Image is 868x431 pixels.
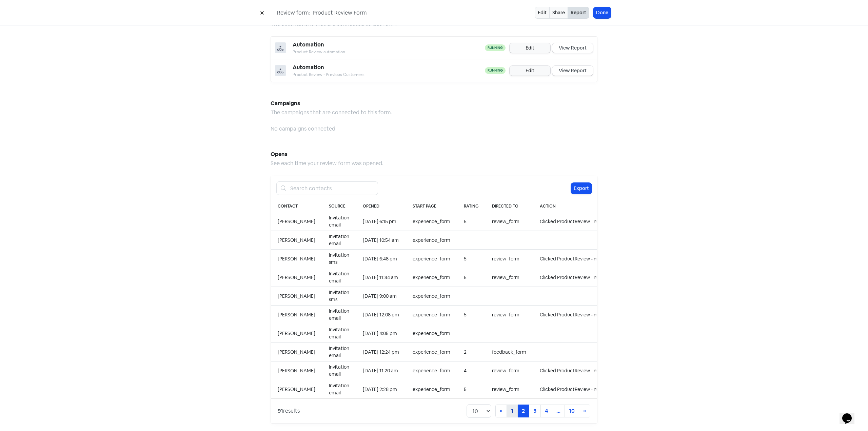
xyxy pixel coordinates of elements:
[322,250,356,268] td: Invitation sms
[500,407,502,414] span: «
[322,231,356,250] td: Invitation email
[356,380,406,399] td: [DATE] 2:28 pm
[485,343,533,361] td: feedback_form
[293,64,324,71] span: Automation
[322,287,356,306] td: Invitation sms
[406,287,457,306] td: experience_form
[485,380,533,399] td: review_form
[552,43,593,53] a: View Report
[356,268,406,287] td: [DATE] 11:44 am
[271,231,322,250] td: [PERSON_NAME]
[271,125,597,133] div: No campaigns connected
[485,44,506,51] span: running
[278,407,300,415] div: results
[277,9,310,17] span: Review form:
[271,343,322,361] td: [PERSON_NAME]
[322,200,356,212] th: Source
[286,181,378,195] input: Search contacts
[271,98,597,109] h5: Campaigns
[593,7,611,18] button: Done
[322,380,356,399] td: Invitation email
[271,361,322,380] td: [PERSON_NAME]
[485,361,533,380] td: review_form
[533,306,608,324] td: Clicked ProductReview - null
[510,66,550,76] a: Edit
[322,212,356,231] td: Invitation email
[571,183,592,194] button: Export
[322,324,356,343] td: Invitation email
[840,404,861,424] iframe: chat widget
[565,405,579,417] a: 10
[457,306,485,324] td: 5
[271,250,322,268] td: [PERSON_NAME]
[406,343,457,361] td: experience_form
[406,212,457,231] td: experience_form
[552,66,593,76] a: View Report
[322,268,356,287] td: Invitation email
[322,361,356,380] td: Invitation email
[533,250,608,268] td: Clicked ProductReview - null
[533,380,608,399] td: Clicked ProductReview - null
[485,250,533,268] td: review_form
[533,268,608,287] td: Clicked ProductReview - null
[356,200,406,212] th: Opened
[457,380,485,399] td: 5
[485,268,533,287] td: review_form
[356,306,406,324] td: [DATE] 12:08 pm
[485,200,533,212] th: Directed to
[495,405,507,417] a: Previous
[406,250,457,268] td: experience_form
[533,200,608,212] th: Action
[406,231,457,250] td: experience_form
[271,109,597,117] div: The campaigns that are connected to this form.
[293,49,485,55] div: Product Review automation
[529,405,541,417] a: 3
[457,200,485,212] th: Rating
[271,159,597,168] div: See each time your review form was opened.
[356,212,406,231] td: [DATE] 6:15 pm
[583,407,586,414] span: »
[406,268,457,287] td: experience_form
[322,306,356,324] td: Invitation email
[322,343,356,361] td: Invitation email
[271,268,322,287] td: [PERSON_NAME]
[356,324,406,343] td: [DATE] 4:05 pm
[271,287,322,306] td: [PERSON_NAME]
[517,405,529,417] a: 2
[356,361,406,380] td: [DATE] 11:20 am
[356,343,406,361] td: [DATE] 12:24 pm
[271,380,322,399] td: [PERSON_NAME]
[278,407,283,414] strong: 91
[457,212,485,231] td: 5
[356,287,406,306] td: [DATE] 9:00 am
[540,405,552,417] a: 4
[457,250,485,268] td: 5
[406,361,457,380] td: experience_form
[271,200,322,212] th: Contact
[293,72,485,78] div: Product Review - Previous Customers
[271,324,322,343] td: [PERSON_NAME]
[485,212,533,231] td: review_form
[485,67,506,74] span: running
[579,405,590,417] a: Next
[549,7,568,19] a: Share
[271,212,322,231] td: [PERSON_NAME]
[568,7,589,19] button: Report
[457,343,485,361] td: 2
[485,306,533,324] td: review_form
[535,7,550,19] a: Edit
[293,41,324,48] span: Automation
[271,149,597,159] h5: Opens
[406,324,457,343] td: experience_form
[533,361,608,380] td: Clicked ProductReview - null
[406,380,457,399] td: experience_form
[552,405,565,417] a: ...
[356,231,406,250] td: [DATE] 10:54 am
[510,43,550,53] a: Edit
[271,306,322,324] td: [PERSON_NAME]
[533,212,608,231] td: Clicked ProductReview - null
[457,361,485,380] td: 4
[457,268,485,287] td: 5
[356,250,406,268] td: [DATE] 6:48 pm
[507,405,518,417] a: 1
